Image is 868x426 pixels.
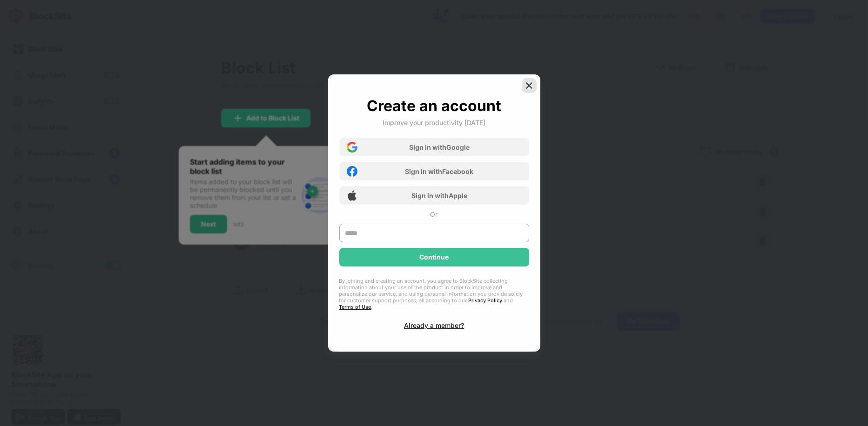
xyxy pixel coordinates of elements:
[367,97,501,115] div: Create an account
[383,119,485,126] div: Improve your productivity [DATE]
[347,166,357,177] img: facebook-icon.png
[404,321,464,329] div: Already a member?
[347,142,357,153] img: google-icon.png
[339,278,529,310] div: By joining and creating an account, you agree to BlockSite collecting information about your use ...
[347,190,357,201] img: apple-icon.png
[431,210,438,218] div: Or
[409,143,470,151] div: Sign in with Google
[405,167,474,175] div: Sign in with Facebook
[339,304,371,310] a: Terms of Use
[419,253,449,261] div: Continue
[411,192,467,200] div: Sign in with Apple
[469,297,503,304] a: Privacy Policy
